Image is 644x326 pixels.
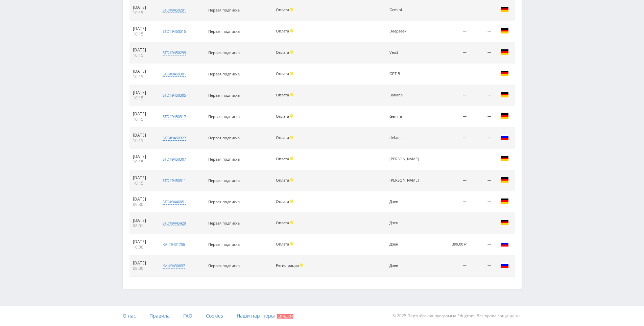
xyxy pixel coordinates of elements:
[206,312,223,319] span: Cookies
[163,135,186,141] div: std#9450327
[300,263,303,267] span: Холд
[208,220,240,226] span: Первая подписка
[470,85,495,106] td: —
[501,5,509,14] img: deu.png
[389,50,420,55] div: Veo3
[237,312,275,319] span: Наши партнеры
[276,199,289,204] span: Оплата
[133,5,153,10] div: [DATE]
[133,53,153,58] div: 10:15
[276,71,289,76] span: Оплата
[290,242,293,246] span: Холд
[470,255,495,277] td: —
[208,114,240,119] span: Первая подписка
[435,64,470,85] td: —
[149,312,170,319] span: Правила
[290,50,293,54] span: Холд
[470,42,495,64] td: —
[389,29,420,33] div: Deepseek
[133,239,153,245] div: [DATE]
[501,48,509,56] img: deu.png
[133,138,153,143] div: 10:15
[501,91,509,99] img: deu.png
[183,312,192,319] span: FAQ
[389,136,420,140] div: default
[163,220,186,226] div: std#9445429
[276,241,289,247] span: Оплата
[501,197,509,205] img: deu.png
[133,154,153,159] div: [DATE]
[133,26,153,31] div: [DATE]
[470,191,495,213] td: —
[389,157,420,161] div: Kling
[208,93,240,98] span: Первая подписка
[208,178,240,183] span: Первая подписка
[133,266,153,271] div: 08:00
[435,191,470,213] td: —
[435,149,470,170] td: —
[290,29,293,32] span: Холд
[163,242,185,247] div: kai#9431706
[133,31,153,37] div: 10:15
[470,149,495,170] td: —
[276,178,289,183] span: Оплата
[276,50,289,55] span: Оплата
[133,218,153,223] div: [DATE]
[389,200,420,204] div: Дзен
[276,263,299,268] span: Регистрация
[290,8,293,11] span: Холд
[435,42,470,64] td: —
[133,223,153,229] div: 08:01
[208,50,240,55] span: Первая подписка
[208,71,240,76] span: Первая подписка
[435,170,470,191] td: —
[290,72,293,75] span: Холд
[501,133,509,141] img: rus.png
[290,114,293,118] span: Холд
[501,69,509,77] img: deu.png
[389,8,420,12] div: Gemini
[470,170,495,191] td: —
[276,114,289,119] span: Оплата
[435,255,470,277] td: —
[501,27,509,35] img: deu.png
[389,263,420,268] div: Дзен
[290,136,293,139] span: Холд
[133,47,153,53] div: [DATE]
[276,220,289,225] span: Оплата
[208,199,240,204] span: Первая подписка
[501,261,509,269] img: rus.png
[163,178,186,183] div: std#9450311
[163,50,186,55] div: std#9450299
[133,196,153,202] div: [DATE]
[163,7,186,13] div: std#9450291
[501,218,509,227] img: deu.png
[206,306,223,326] a: Cookies
[501,240,509,248] img: rus.png
[163,29,186,34] div: std#9450315
[276,7,289,12] span: Оплата
[183,306,192,326] a: FAQ
[470,234,495,255] td: —
[290,200,293,203] span: Холд
[163,157,186,162] div: std#9450307
[325,306,521,326] div: © 2025 Партнёрская программа Edugram. Все права защищены.
[133,95,153,101] div: 10:15
[208,29,240,34] span: Первая подписка
[276,92,289,97] span: Оплата
[501,176,509,184] img: deu.png
[163,263,185,269] div: kai#9430697
[435,85,470,106] td: —
[276,135,289,140] span: Оплата
[389,242,420,247] div: Дзен
[435,106,470,127] td: —
[123,306,136,326] a: О нас
[163,114,186,119] div: std#9450317
[290,178,293,182] span: Холд
[276,28,289,33] span: Оплата
[389,72,420,76] div: GPT-5
[389,114,420,119] div: Gemini
[163,71,186,77] div: std#9450301
[435,234,470,255] td: 399,00 ₽
[470,64,495,85] td: —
